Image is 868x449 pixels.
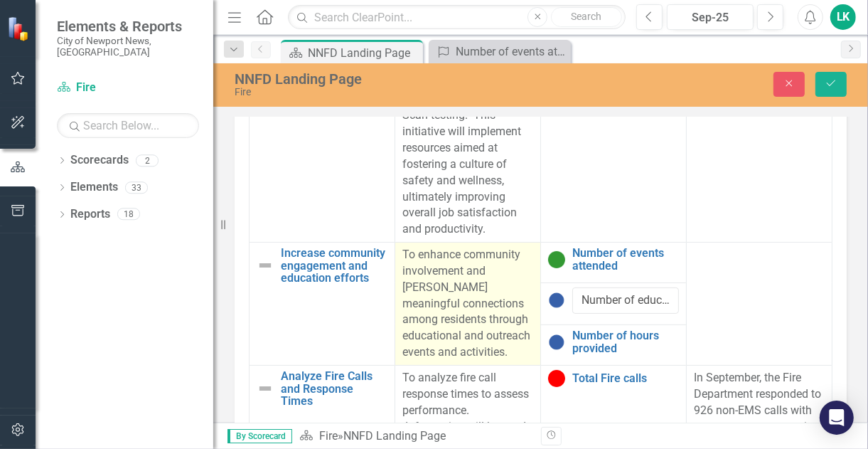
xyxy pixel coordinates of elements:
[7,16,32,41] img: ClearPoint Strategy
[57,80,199,96] a: Fire
[57,113,199,138] input: Search Below...
[548,370,565,387] img: Below Target
[235,87,567,97] div: Fire
[572,372,679,385] a: Total Fire calls
[70,206,110,223] a: Reports
[257,257,274,274] img: Not Defined
[70,179,118,196] a: Elements
[551,7,622,27] button: Search
[125,181,148,194] div: 33
[548,251,565,268] img: On Target
[235,71,567,87] div: NNFD Landing Page
[70,152,129,169] a: Scorecards
[572,287,679,314] input: Name
[288,5,626,30] input: Search ClearPoint...
[319,429,338,443] a: Fire
[572,329,679,354] a: Number of hours provided
[299,428,530,445] div: »
[136,154,159,167] div: 2
[308,44,419,62] div: NNFD Landing Page
[432,43,567,60] a: Number of events attended
[820,401,854,435] div: Open Intercom Messenger
[281,247,387,285] a: Increase community engagement and education efforts
[548,334,565,351] img: No Information
[667,4,754,30] button: Sep-25
[456,43,567,60] div: Number of events attended
[227,429,292,443] span: By Scorecard
[57,18,199,35] span: Elements & Reports
[257,380,274,397] img: Not Defined
[548,292,565,309] img: No Information
[672,9,749,26] div: Sep-25
[402,247,533,361] p: To enhance community involvement and [PERSON_NAME] meaningful connections among residents through...
[57,35,199,58] small: City of Newport News, [GEOGRAPHIC_DATA]
[281,370,387,408] a: Analyze Fire Calls and Response Times
[572,247,679,272] a: Number of events attended
[830,4,856,30] button: LK
[572,11,602,22] span: Search
[343,429,446,443] div: NNFD Landing Page
[117,208,140,221] div: 18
